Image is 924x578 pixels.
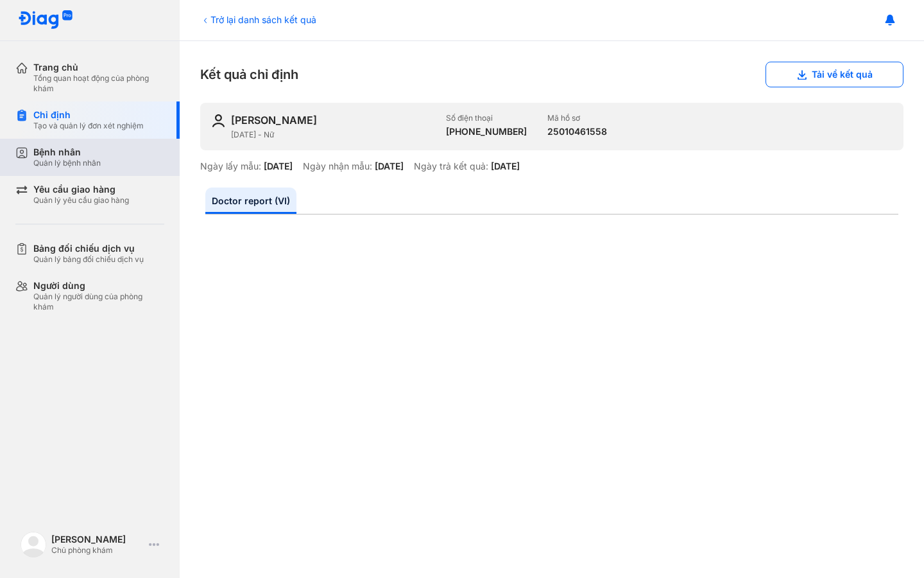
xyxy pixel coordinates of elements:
div: Mã hồ sơ [547,113,607,123]
div: Ngày nhận mẫu: [303,161,372,172]
div: Ngày trả kết quả: [414,161,488,172]
div: Kết quả chỉ định [200,62,903,87]
div: Trang chủ [33,62,164,73]
div: Trở lại danh sách kết quả [200,13,316,26]
div: Quản lý bệnh nhân [33,158,101,168]
div: 25010461558 [547,126,607,137]
div: Chỉ định [33,109,144,121]
button: Tải về kết quả [766,62,903,87]
a: Doctor report (VI) [205,188,296,214]
div: Tạo và quản lý đơn xét nghiệm [33,121,144,131]
div: Quản lý bảng đối chiếu dịch vụ [33,254,144,265]
div: [DATE] [264,161,293,172]
div: Số điện thoại [446,113,527,123]
img: logo [18,10,73,30]
img: user-icon [210,113,226,128]
div: Quản lý người dùng của phòng khám [33,292,164,312]
div: Người dùng [33,280,164,292]
div: [DATE] [375,161,404,172]
img: logo [21,532,46,557]
div: Yêu cầu giao hàng [33,184,129,195]
div: Bệnh nhân [33,146,101,158]
div: [DATE] - Nữ [231,130,436,140]
div: [PERSON_NAME] [51,534,144,545]
div: Tổng quan hoạt động của phòng khám [33,73,164,94]
div: Quản lý yêu cầu giao hàng [33,195,129,206]
div: Bảng đối chiếu dịch vụ [33,243,144,254]
div: Ngày lấy mẫu: [200,161,261,172]
div: [DATE] [491,161,520,172]
div: Chủ phòng khám [51,545,144,556]
div: [PERSON_NAME] [231,113,317,127]
div: [PHONE_NUMBER] [446,126,527,137]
